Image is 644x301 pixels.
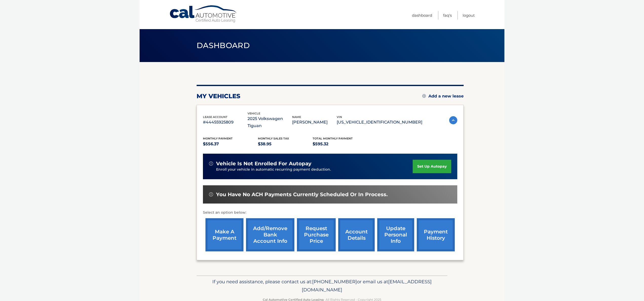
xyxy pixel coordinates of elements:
[449,116,457,124] img: accordion-active.svg
[463,11,475,19] a: Logout
[337,119,422,126] p: [US_VEHICLE_IDENTIFICATION_NUMBER]
[313,141,368,148] p: $595.32
[312,279,357,285] span: [PHONE_NUMBER]
[417,218,455,251] a: payment history
[248,112,260,115] span: vehicle
[422,94,464,99] a: Add a new lease
[422,94,426,98] img: add.svg
[338,218,375,251] a: account details
[200,278,444,294] p: If you need assistance, please contact us at: or email us at
[205,218,243,251] a: make a payment
[413,160,451,173] a: set up autopay
[258,137,289,140] span: Monthly sales Tax
[246,218,294,251] a: Add/Remove bank account info
[203,210,457,216] p: Select an option below:
[313,137,353,140] span: Total Monthly Payment
[209,192,213,196] img: alert-white.svg
[258,141,313,148] p: $38.95
[169,5,238,23] a: Cal Automotive
[216,191,388,198] span: You have no ACH payments currently scheduled or in process.
[209,162,213,166] img: alert-white.svg
[292,115,301,119] span: name
[412,11,432,19] a: Dashboard
[203,115,228,119] span: lease account
[203,141,258,148] p: $556.37
[216,160,311,167] span: vehicle is not enrolled for autopay
[216,167,413,172] p: Enroll your vehicle in automatic recurring payment deduction.
[337,115,342,119] span: vin
[302,279,432,293] span: [EMAIL_ADDRESS][DOMAIN_NAME]
[248,115,292,129] p: 2025 Volkswagen Tiguan
[297,218,336,251] a: request purchase price
[197,41,250,50] span: Dashboard
[197,92,240,100] h2: my vehicles
[203,119,248,126] p: #44455925809
[292,119,337,126] p: [PERSON_NAME]
[443,11,452,19] a: FAQ's
[203,137,233,140] span: Monthly Payment
[377,218,414,251] a: update personal info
